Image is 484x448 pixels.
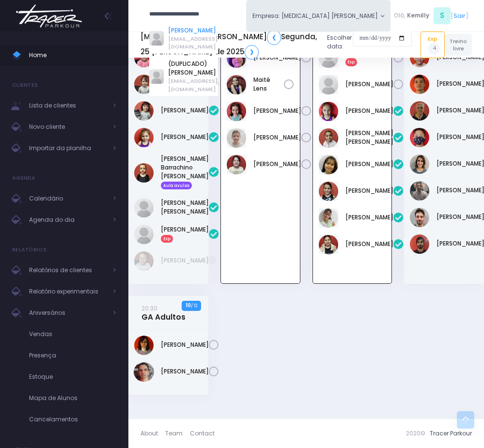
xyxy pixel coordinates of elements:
[134,336,154,355] img: Beatriz Valentim Perna
[319,128,338,148] img: Carolina Lima Trindade
[245,45,259,60] a: ❯
[227,75,246,94] img: Maitê Lens
[453,11,466,20] a: Sair
[168,60,218,77] a: (DUPLICADO) [PERSON_NAME]
[161,225,209,243] a: [PERSON_NAME]Exp
[161,256,209,265] a: [PERSON_NAME]
[319,75,338,94] img: Isadora Rocha de Campos
[134,163,154,183] img: Manuela Martins Barrachino Fontana
[410,234,429,254] img: Rodrigo Leite da Silva
[29,371,116,383] span: Estoque
[410,128,429,147] img: Gustavo Gaiot
[319,155,338,174] img: Marianne Damasceno
[319,235,338,254] img: Vitória schiavetto chatagnier
[345,129,393,146] a: [PERSON_NAME] [PERSON_NAME]
[191,303,197,309] small: / 12
[29,264,107,277] span: Relatórios de clientes
[428,43,440,54] span: 4
[29,99,107,112] span: Lista de clientes
[410,154,429,174] img: Paloma Botana
[134,362,154,382] img: Victor Serradilha de Aguiar
[445,34,472,56] a: Treino livre
[168,35,218,51] span: [EMAIL_ADDRESS][DOMAIN_NAME]
[12,169,36,188] h4: Agenda
[190,425,215,442] a: Contact
[134,75,154,94] img: Izzie de Souza Santiago Pinheiro
[29,307,107,319] span: Aniversários
[161,199,209,216] a: [PERSON_NAME] [PERSON_NAME]
[253,160,301,169] a: [PERSON_NAME]
[29,49,116,62] span: Home
[134,128,154,147] img: Laura Voccio
[421,31,445,58] a: Exp4
[29,192,107,205] span: Calendário
[12,240,47,260] h4: Relatórios
[345,160,393,169] a: [PERSON_NAME]
[253,107,301,115] a: [PERSON_NAME]
[141,30,320,59] h5: [MEDICAL_DATA] [PERSON_NAME] Segunda, 25 [PERSON_NAME] de 2025
[29,349,116,362] span: Presença
[345,240,393,248] a: [PERSON_NAME]
[267,30,281,45] a: ❮
[227,102,246,121] img: Manoela mafra
[29,142,107,154] span: Importar da planilha
[134,251,154,271] img: Malu Souza de Carvalho
[319,182,338,201] img: Marina Bravo Tavares de Lima
[345,186,393,195] a: [PERSON_NAME]
[186,302,191,309] strong: 10
[161,367,209,376] a: [PERSON_NAME]
[253,133,301,142] a: [PERSON_NAME]
[134,101,154,121] img: Beatriz Rocha Stein
[161,340,209,349] a: [PERSON_NAME]
[168,77,218,93] span: [EMAIL_ADDRESS][DOMAIN_NAME]
[29,392,116,404] span: Mapa de Alunos
[141,304,186,322] a: 20:30GA Adultos
[345,107,393,115] a: [PERSON_NAME]
[134,198,154,217] img: Maria Cecília Menezes Rodrigues
[168,26,218,35] a: [PERSON_NAME]
[161,182,192,189] span: Aula avulsa
[410,75,429,94] img: Felipe Freire
[434,7,451,24] span: S
[141,425,165,442] a: About
[319,208,338,228] img: Vittória Martins Ferreira
[319,102,338,121] img: BEATRIZ PIVATO
[141,27,412,62] div: Escolher data:
[227,155,246,174] img: Victoria Franco
[141,304,157,312] small: 20:30
[430,429,472,437] a: Tracer Parkour
[345,80,393,89] a: [PERSON_NAME]
[165,425,190,442] a: Team
[410,101,429,121] img: Guilherme D'Oswaldo
[161,106,209,115] a: [PERSON_NAME]
[29,121,107,133] span: Novo cliente
[227,128,246,148] img: Pedro Barsi
[410,208,429,227] img: Rafael Eiras Freitas
[407,11,429,20] span: Kemilly
[253,76,284,93] a: Maitê Lens
[29,214,107,226] span: Agenda do dia
[29,285,107,298] span: Relatório experimentais
[161,133,209,141] a: [PERSON_NAME]
[390,6,472,26] div: [ ]
[394,11,406,20] span: Olá,
[134,225,154,244] img: Rafaela Galera Ferracini
[345,213,393,222] a: [PERSON_NAME]
[12,76,38,95] h4: Clientes
[406,429,425,437] span: 2020©
[161,154,209,189] a: [PERSON_NAME] Barrachino [PERSON_NAME] Aula avulsa
[29,413,116,426] span: Cancelamentos
[410,181,429,201] img: Pedro Ferreirinho
[161,235,173,243] span: Exp
[29,328,116,340] span: Vendas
